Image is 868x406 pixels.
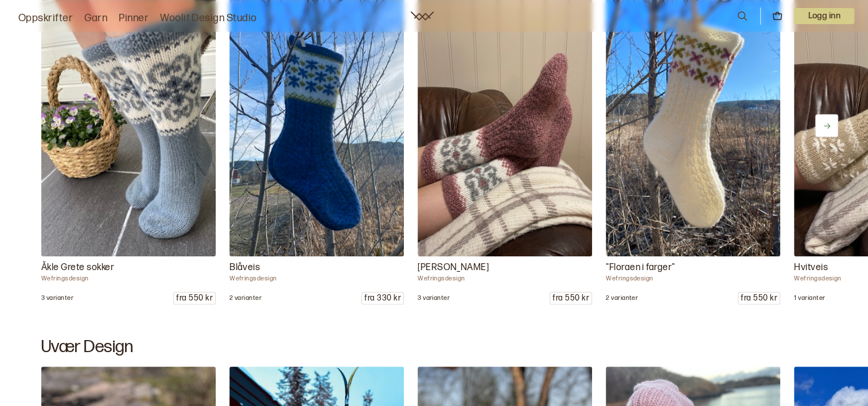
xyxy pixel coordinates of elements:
[160,10,257,26] a: Woolit Design Studio
[418,275,592,283] p: Wefringsdesign
[229,294,262,302] p: 2 varianter
[738,292,780,304] p: fra 550 kr
[229,275,404,283] p: Wefringsdesign
[41,337,827,357] h2: Uvær Design
[794,294,825,302] p: 1 varianter
[41,261,216,275] p: Åkle Grete sokker
[794,8,854,24] button: User dropdown
[174,292,215,304] p: fra 550 kr
[418,294,450,302] p: 3 varianter
[41,275,216,283] p: Wefringsdesign
[41,294,73,302] p: 3 varianter
[18,10,73,26] a: Oppskrifter
[84,10,107,26] a: Garn
[550,292,591,304] p: fra 550 kr
[411,11,434,21] a: Woolit
[606,294,638,302] p: 2 varianter
[794,8,854,24] p: Logg inn
[606,261,780,275] p: "Floraen i farger"
[229,261,404,275] p: Blåveis
[119,10,149,26] a: Pinner
[362,292,403,304] p: fra 330 kr
[418,261,592,275] p: [PERSON_NAME]
[606,275,780,283] p: Wefringsdesign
